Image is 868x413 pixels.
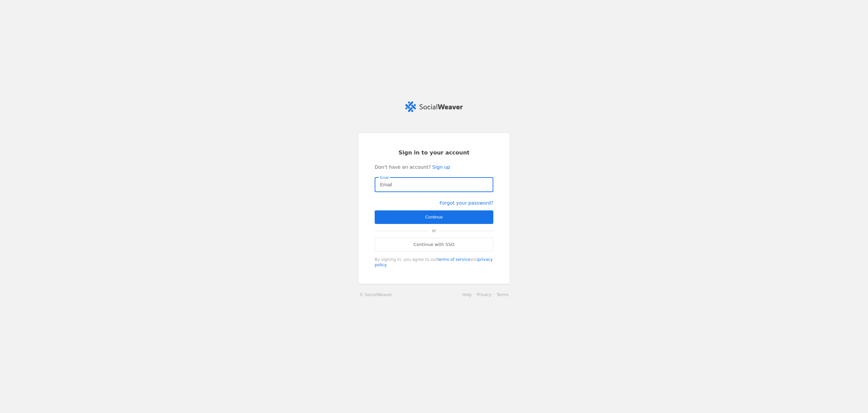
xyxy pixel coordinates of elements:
[375,210,493,224] button: Continue
[359,291,392,298] a: © SocialWeaver
[472,291,477,298] li: ·
[437,257,470,262] a: terms of service
[375,257,493,267] a: privacy policy
[432,164,450,170] a: Sign up
[477,292,491,297] a: Privacy
[380,181,488,189] input: Email
[429,224,439,238] span: or
[380,174,389,181] mat-label: Email
[439,200,493,206] a: Forgot your password?
[375,257,493,268] div: By signing in, you agree to our and .
[398,149,470,157] span: Sign in to your account
[492,291,497,298] li: ·
[497,292,509,297] a: Terms
[375,238,493,251] a: Continue with SSO
[375,164,431,170] span: Don't have an account?
[425,214,443,221] span: Continue
[462,292,472,297] a: Help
